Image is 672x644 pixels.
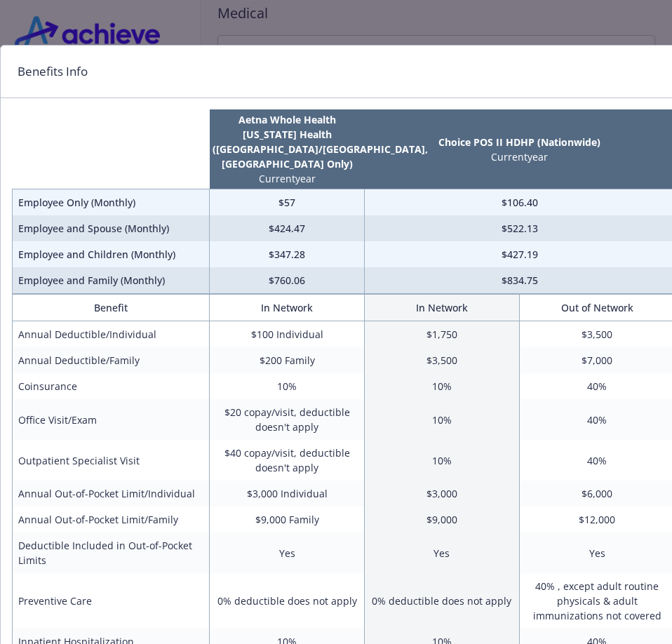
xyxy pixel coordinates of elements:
[364,481,519,507] td: $3,000
[13,507,210,532] td: Annual Out-of-Pocket Limit/Family
[13,573,210,629] td: Preventive Care
[210,295,365,321] th: In Network
[210,215,365,241] td: $424.47
[13,321,210,348] td: Annual Deductible/Individual
[13,399,210,440] td: Office Visit/Exam
[364,399,519,440] td: 10%
[364,347,519,373] td: $3,500
[210,532,365,573] td: Yes
[210,321,365,348] td: $100 Individual
[13,373,210,399] td: Coinsurance
[364,573,519,629] td: 0% deductible does not apply
[210,267,365,294] td: $760.06
[364,532,519,573] td: Yes
[13,295,210,321] th: Benefit
[364,295,519,321] th: In Network
[364,373,519,399] td: 10%
[13,481,210,507] td: Annual Out-of-Pocket Limit/Individual
[13,109,210,189] th: intentionally left blank
[210,347,365,373] td: $200 Family
[213,171,362,186] p: Current year
[210,573,365,629] td: 0% deductible does not apply
[210,189,365,216] td: $57
[364,321,519,348] td: $1,750
[13,267,210,294] td: Employee and Family (Monthly)
[13,189,210,216] td: Employee Only (Monthly)
[210,241,365,267] td: $347.28
[213,112,362,171] p: Aetna Whole Health [US_STATE] Health ([GEOGRAPHIC_DATA]/[GEOGRAPHIC_DATA], [GEOGRAPHIC_DATA] Only)
[364,440,519,481] td: 10%
[18,62,88,81] h1: Benefits Info
[13,215,210,241] td: Employee and Spouse (Monthly)
[13,241,210,267] td: Employee and Children (Monthly)
[13,347,210,373] td: Annual Deductible/Family
[367,149,671,164] p: Current year
[13,440,210,481] td: Outpatient Specialist Visit
[210,373,365,399] td: 10%
[364,507,519,532] td: $9,000
[210,481,365,507] td: $3,000 Individual
[210,399,365,440] td: $20 copay/visit, deductible doesn't apply
[210,507,365,532] td: $9,000 Family
[367,135,671,149] p: Choice POS II HDHP (Nationwide)
[210,440,365,481] td: $40 copay/visit, deductible doesn't apply
[13,532,210,573] td: Deductible Included in Out-of-Pocket Limits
